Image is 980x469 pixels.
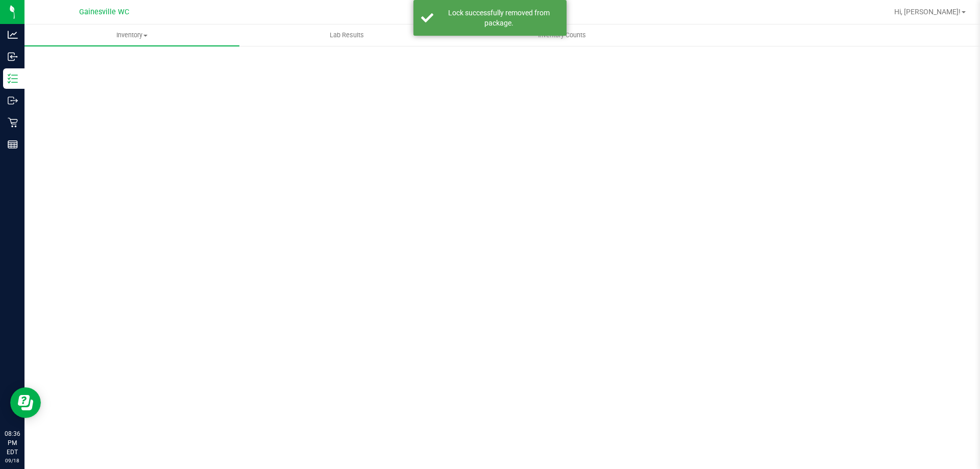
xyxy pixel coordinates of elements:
[5,457,20,464] p: 09/18
[8,139,18,150] inline-svg: Reports
[79,8,129,16] span: Gainesville WC
[24,31,239,40] span: Inventory
[894,8,961,16] span: Hi, [PERSON_NAME]!
[5,429,20,457] p: 08:36 PM EDT
[8,73,18,84] inline-svg: Inventory
[8,52,18,62] inline-svg: Inbound
[8,95,18,106] inline-svg: Outbound
[8,30,18,40] inline-svg: Analytics
[439,8,559,28] div: Lock successfully removed from package.
[10,387,41,418] iframe: Resource center
[8,117,18,128] inline-svg: Retail
[24,24,239,46] a: Inventory
[239,24,454,46] a: Lab Results
[316,31,378,40] span: Lab Results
